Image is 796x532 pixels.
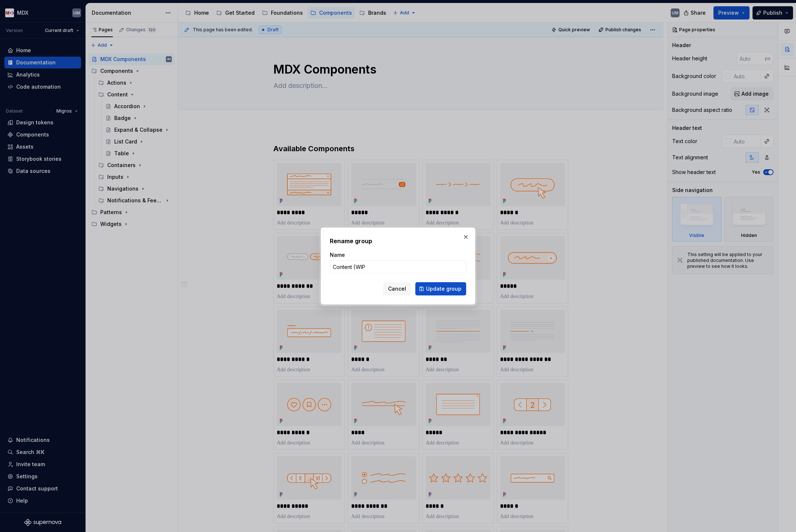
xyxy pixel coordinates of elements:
[415,282,466,295] button: Update group
[383,282,411,295] button: Cancel
[388,285,406,292] span: Cancel
[330,237,466,245] h2: Rename group
[426,285,461,292] span: Update group
[330,251,345,259] label: Name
